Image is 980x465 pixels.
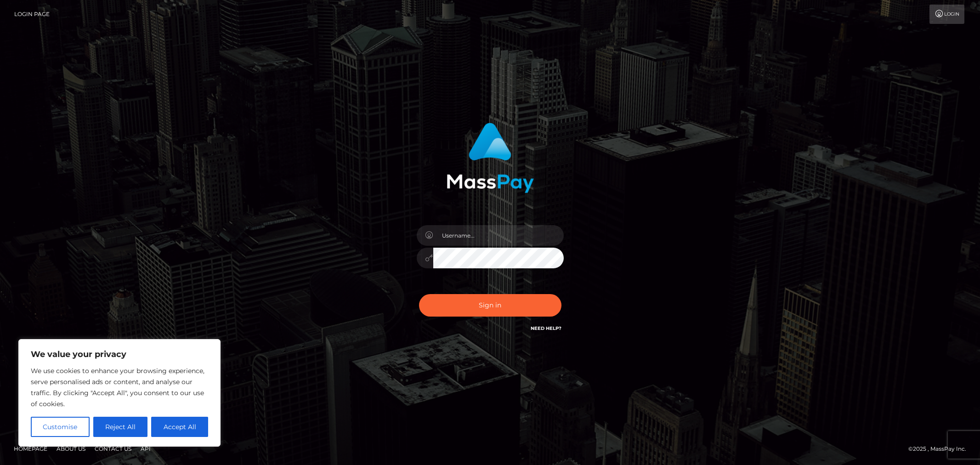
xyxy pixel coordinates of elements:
[18,339,221,447] div: We value your privacy
[929,5,964,24] a: Login
[433,225,564,246] input: Username...
[91,442,135,456] a: Contact Us
[137,442,154,456] a: API
[531,325,561,331] a: Need Help?
[419,294,561,317] button: Sign in
[31,349,208,360] p: We value your privacy
[908,444,973,454] div: © 2025 , MassPay Inc.
[31,365,208,409] p: We use cookies to enhance your browsing experience, serve personalised ads or content, and analys...
[53,442,89,456] a: About Us
[10,442,51,456] a: Homepage
[447,123,534,193] img: MassPay Login
[93,417,148,437] button: Reject All
[151,417,208,437] button: Accept All
[31,417,90,437] button: Customise
[14,5,50,24] a: Login Page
